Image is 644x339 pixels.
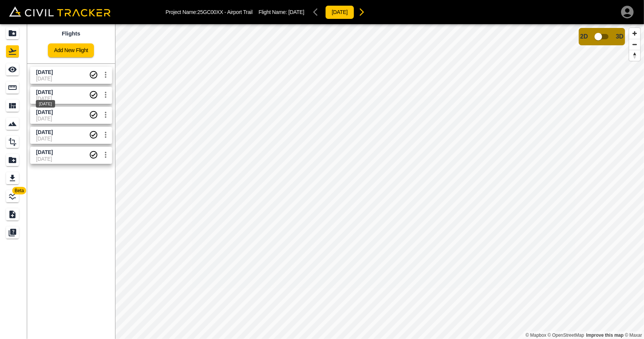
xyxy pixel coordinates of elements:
[325,5,354,19] button: [DATE]
[526,333,546,338] a: Mapbox
[625,333,642,338] a: Maxar
[616,33,624,40] span: 3D
[548,333,584,338] a: OpenStreetMap
[629,39,640,50] button: Zoom out
[36,100,55,108] div: [DATE]
[629,50,640,61] button: Reset bearing to north
[166,9,253,15] p: Project Name: 25GC00XX - Airport Trail
[258,9,304,15] p: Flight Name:
[580,33,588,40] span: 2D
[115,24,644,339] canvas: Map
[629,28,640,39] button: Zoom in
[288,9,304,15] span: [DATE]
[9,6,111,17] img: Civil Tracker
[586,333,624,338] a: Map feedback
